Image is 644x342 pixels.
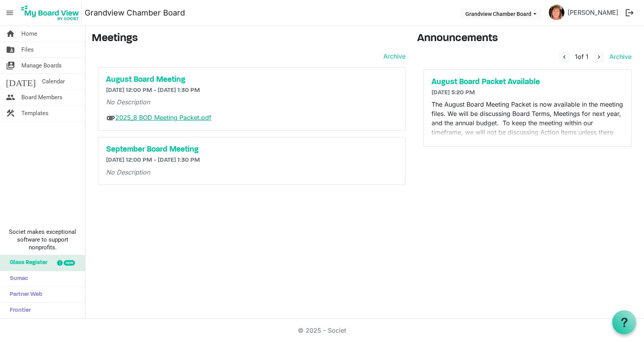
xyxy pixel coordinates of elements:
a: 2025_8 BOD Meeting Packet.pdf [115,114,211,121]
a: [PERSON_NAME] [564,5,621,20]
img: zULpGfBV1Nh19M7PYLTEOXry-v2UF-hbl0OVCDqPtR0BEOzJ8a-zZqStall3Q-WZwd1o5JdrCacvcsQoBC8EKg_thumb.png [549,5,564,20]
a: Archive [380,52,406,61]
span: Frontier [6,303,31,318]
span: Board Members [21,90,63,105]
span: home [6,26,15,41]
span: Templates [21,105,49,121]
a: © 2025 - Societ [298,326,346,334]
h3: Announcements [417,32,638,45]
span: of 1 [575,53,588,60]
div: new [64,260,75,266]
span: switch_account [6,58,15,73]
span: folder_shared [6,42,15,57]
button: logout [621,5,638,21]
span: [DATE] 5:20 PM [432,90,475,96]
h6: [DATE] 12:00 PM - [DATE] 1:30 PM [106,87,397,94]
a: Archive [606,53,632,60]
span: [DATE] [6,74,36,89]
span: Home [21,26,37,41]
span: The August Board Meeting Packet is now available in the meeting files. We will be discussing Boar... [432,100,623,155]
p: No Description [106,168,397,177]
span: Glass Register [6,255,47,271]
a: August Board Packet Available [432,78,623,87]
span: menu [2,5,17,20]
span: navigate_next [595,54,602,60]
a: My Board View Logo [19,3,85,22]
span: Partner Web [6,287,42,302]
span: Sumac [6,271,28,287]
span: construction [6,105,15,121]
button: Grandview Chamber Board dropdownbutton [460,8,541,19]
span: Files [21,42,34,57]
span: navigate_before [561,54,568,60]
span: people [6,90,15,105]
a: August Board Meeting [106,75,397,85]
span: Calendar [42,74,65,89]
h3: Meetings [92,32,406,45]
h6: [DATE] 12:00 PM - [DATE] 1:30 PM [106,157,397,164]
p: No Description [106,97,397,107]
img: My Board View Logo [19,3,82,22]
span: Societ makes exceptional software to support nonprofits. [3,228,82,251]
span: 1 [575,53,578,60]
a: Grandview Chamber Board [85,5,185,21]
span: Manage Boards [21,58,62,73]
button: navigate_before [559,52,570,63]
a: September Board Meeting [106,145,397,154]
span: attachment [106,113,115,123]
button: navigate_next [594,52,604,63]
